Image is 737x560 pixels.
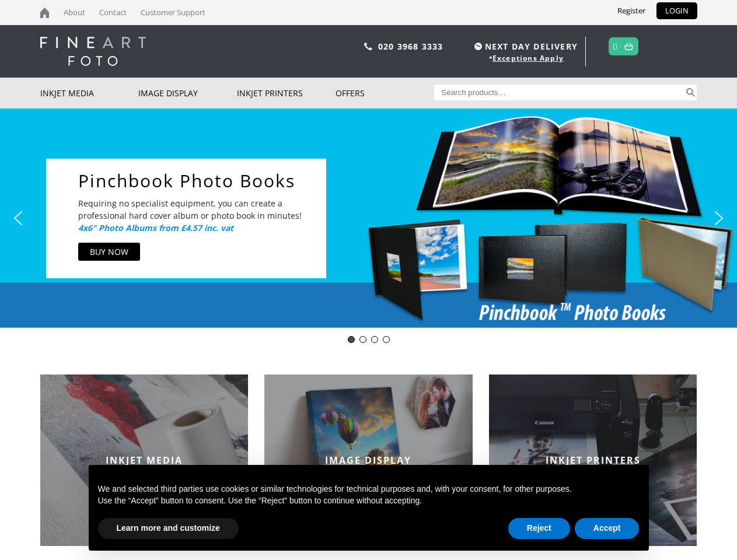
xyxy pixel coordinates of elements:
img: previous arrow [9,209,27,228]
a: Inkjet Printers [237,78,336,108]
div: Choose slide to display. [345,334,392,345]
img: phone.svg [364,43,372,50]
a: Image Display [138,78,237,108]
div: BUY NOW [90,246,128,258]
a: LOGIN [656,2,697,19]
button: Accept [575,518,640,539]
input: Search products… [434,85,684,100]
h2: INKJET PRINTERS [489,454,697,467]
i: 4x6" Photo Albums from £4.57 inc. vat [78,222,233,233]
img: time.svg [474,43,482,50]
a: Register [609,2,654,19]
a: Pinchbook Photo Books [78,170,315,191]
button: Search [684,85,697,100]
h2: IMAGE DISPLAY [264,454,473,467]
button: Reject [508,518,570,539]
button: Learn more and customize [98,518,239,539]
a: Exceptions Apply [493,53,564,63]
p: Requiring no specialist equipment, you can create a professional hard cover album or photo book i... [78,197,303,222]
div: pinch book [383,336,390,343]
img: next arrow [710,209,728,228]
a: Offers [336,78,434,108]
div: DOTD - OLM70 - Photo Pearl Premium 310gsm [348,336,355,343]
div: Deal of the Day - Innova IFA12 [359,336,366,343]
img: logo-white.svg [40,37,146,66]
img: basket.svg [624,43,633,50]
a: Inkjet Media [40,78,139,108]
a: 0 [613,38,618,55]
div: Innova-general [371,336,378,343]
p: Use the “Accept” button to consent. Use the “Reject” button to continue without accepting. [98,495,640,507]
span: NEXT DAY DELIVERY [471,40,578,53]
a: 020 3968 3333 [378,41,443,52]
p: We and selected third parties use cookies or similar technologies for technical purposes and, wit... [98,484,640,495]
h2: INKJET MEDIA [40,454,249,467]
